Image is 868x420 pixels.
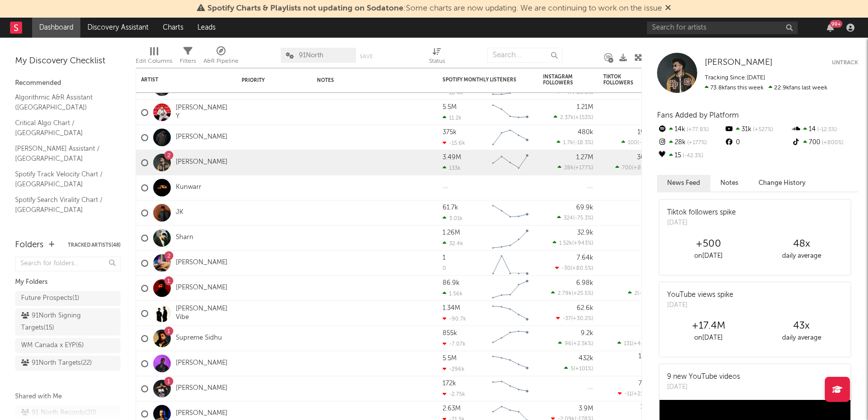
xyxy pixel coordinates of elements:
[203,55,239,67] div: A&R Pipeline
[563,140,573,146] span: 1.7k
[487,48,563,63] input: Search...
[563,316,571,322] span: -37
[657,175,710,191] button: News Feed
[755,320,848,332] div: 43 x
[575,165,592,171] span: +177 %
[724,123,791,136] div: 31k
[21,340,84,352] div: WM Canada x EYP ( 6 )
[443,154,461,161] div: 3.49M
[180,55,196,67] div: Filters
[657,123,724,136] div: 14k
[621,139,654,146] div: ( )
[21,310,92,334] div: 91North Signing Targets ( 15 )
[633,391,652,397] span: +21.4 %
[617,340,654,347] div: ( )
[15,118,111,138] a: Critical Algo Chart / [GEOGRAPHIC_DATA]
[443,230,460,236] div: 1.26M
[176,359,228,368] a: [PERSON_NAME]
[634,291,637,296] span: 2
[488,100,533,125] svg: Chart title
[575,366,592,372] span: +101 %
[575,140,592,146] span: -18.3 %
[579,355,593,362] div: 432k
[488,226,533,251] svg: Chart title
[443,316,466,322] div: -90.7k
[176,384,228,393] a: [PERSON_NAME]
[15,338,121,353] a: WM Canada x EYP(6)
[553,240,593,246] div: ( )
[615,164,654,171] div: ( )
[443,405,461,412] div: 2.63M
[667,382,740,392] div: [DATE]
[755,250,848,262] div: daily average
[724,136,791,149] div: 0
[15,308,121,336] a: 91North Signing Targets(15)
[443,240,463,247] div: 32.4k
[443,129,457,136] div: 375k
[667,207,736,218] div: Tiktok followers spike
[618,390,654,397] div: ( )
[579,405,593,412] div: 3.9M
[575,216,592,221] span: -75.3 %
[176,104,232,121] a: [PERSON_NAME] Y
[15,194,111,215] a: Spotify Search Virality Chart / [GEOGRAPHIC_DATA]
[32,18,80,38] a: Dashboard
[705,75,765,81] span: Tracking Since: [DATE]
[136,43,172,72] div: Edit Columns
[15,291,121,306] a: Future Prospects(1)
[15,143,111,164] a: [PERSON_NAME] Assistant / [GEOGRAPHIC_DATA]
[136,55,172,67] div: Edit Columns
[662,238,755,250] div: +500
[555,265,593,271] div: ( )
[556,315,593,322] div: ( )
[573,316,592,322] span: +30.2 %
[176,183,201,192] a: Kunwarr
[242,77,282,83] div: Priority
[665,5,671,13] span: Dismiss
[443,305,460,311] div: 1.34M
[15,220,111,241] a: Apple Top 200 / [GEOGRAPHIC_DATA]
[190,18,223,38] a: Leads
[820,140,843,146] span: +800 %
[576,204,593,211] div: 69.9k
[565,341,572,347] span: 96
[488,351,533,376] svg: Chart title
[443,266,446,271] div: 0
[15,276,121,288] div: My Folders
[543,74,578,86] div: Instagram Followers
[710,175,748,191] button: Notes
[488,376,533,401] svg: Chart title
[573,341,592,347] span: +2.5k %
[443,140,465,146] div: -15.6k
[443,391,465,397] div: -2.75k
[705,85,764,91] span: 73.8k fans this week
[667,290,733,300] div: YouTube views spike
[577,305,593,311] div: 62.6k
[667,300,733,310] div: [DATE]
[15,55,121,67] div: My Discovery Checklist
[15,239,44,251] div: Folders
[633,341,652,347] span: +446 %
[180,43,196,72] div: Filters
[176,334,222,343] a: Supreme Sidhu
[551,290,593,296] div: ( )
[573,291,592,296] span: +25.5 %
[791,136,858,149] div: 700
[156,18,190,38] a: Charts
[578,129,593,136] div: 480k
[443,380,456,387] div: 172k
[633,165,652,171] span: +800 %
[705,58,773,68] a: [PERSON_NAME]
[443,366,465,372] div: -296k
[443,204,458,211] div: 61.7k
[21,357,92,369] div: 91North Targets ( 22 )
[572,266,592,271] span: +80.5 %
[15,169,111,189] a: Spotify Track Velocity Chart / [GEOGRAPHIC_DATA]
[622,165,632,171] span: 700
[832,58,858,68] button: Untrack
[558,340,593,347] div: ( )
[203,43,239,72] div: A&R Pipeline
[603,351,654,376] div: 0
[791,123,858,136] div: 14
[15,391,121,403] div: Shared with Me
